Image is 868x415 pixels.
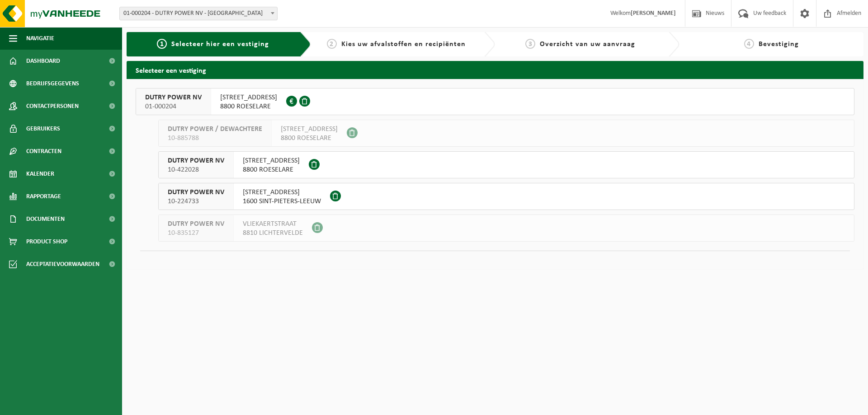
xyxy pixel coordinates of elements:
span: Kalender [26,163,54,185]
span: Bevestiging [759,41,799,48]
span: 1600 SINT-PIETERS-LEEUW [243,197,321,206]
span: 10-835127 [168,228,224,238]
span: 01-000204 - DUTRY POWER NV - ROESELARE [119,7,278,20]
span: Documenten [26,208,65,230]
span: [STREET_ADDRESS] [220,93,277,102]
span: 10-422028 [168,165,224,174]
span: DUTRY POWER NV [145,93,202,102]
button: DUTRY POWER NV 10-422028 [STREET_ADDRESS]8800 ROESELARE [158,151,854,178]
button: DUTRY POWER NV 01-000204 [STREET_ADDRESS]8800 ROESELARE [136,88,854,115]
span: 01-000204 - DUTRY POWER NV - ROESELARE [120,7,277,20]
span: [STREET_ADDRESS] [281,125,338,134]
span: 8800 ROESELARE [243,165,300,174]
h2: Selecteer een vestiging [127,61,863,79]
span: 8800 ROESELARE [281,134,338,143]
span: Overzicht van uw aanvraag [540,41,635,48]
span: 8800 ROESELARE [220,102,277,111]
span: 8810 LICHTERVELDE [243,228,303,238]
span: 10-885788 [168,134,262,143]
span: Contracten [26,140,61,163]
span: DUTRY POWER / DEWACHTERE [168,125,262,134]
span: VLIEKAERTSTRAAT [243,219,303,228]
span: Product Shop [26,230,67,253]
span: Dashboard [26,50,60,72]
span: 10-224733 [168,197,224,206]
strong: [PERSON_NAME] [631,10,676,17]
span: Gebruikers [26,117,60,140]
span: [STREET_ADDRESS] [243,188,321,197]
span: 2 [327,39,337,49]
span: Acceptatievoorwaarden [26,253,99,275]
span: 3 [525,39,535,49]
span: DUTRY POWER NV [168,188,224,197]
span: Bedrijfsgegevens [26,72,79,95]
span: DUTRY POWER NV [168,219,224,228]
span: Contactpersonen [26,95,79,117]
span: 01-000204 [145,102,202,111]
span: [STREET_ADDRESS] [243,156,300,165]
iframe: chat widget [5,395,151,415]
span: Kies uw afvalstoffen en recipiënten [341,41,466,48]
span: Navigatie [26,27,54,50]
span: DUTRY POWER NV [168,156,224,165]
span: Rapportage [26,185,61,208]
span: 1 [157,39,167,49]
button: DUTRY POWER NV 10-224733 [STREET_ADDRESS]1600 SINT-PIETERS-LEEUW [158,183,854,210]
span: 4 [744,39,754,49]
span: Selecteer hier een vestiging [171,41,269,48]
